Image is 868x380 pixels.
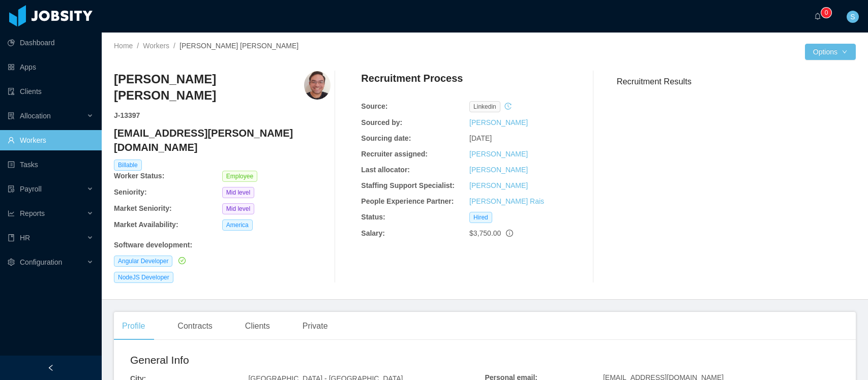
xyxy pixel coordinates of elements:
span: / [137,42,139,50]
b: Market Availability: [114,220,178,229]
h4: Recruitment Process [361,71,463,85]
a: icon: pie-chartDashboard [8,33,94,53]
span: [DATE] [469,134,492,142]
a: [PERSON_NAME] Rais [469,197,544,205]
span: / [173,42,175,50]
b: Recruiter assigned: [361,150,428,158]
a: icon: auditClients [8,81,94,102]
a: [PERSON_NAME] [469,181,528,189]
i: icon: bell [814,13,821,20]
b: Software development : [114,241,192,249]
div: Profile [114,312,153,340]
i: icon: check-circle [178,257,186,264]
span: HR [20,234,30,242]
i: icon: file-protect [8,185,15,193]
span: Billable [114,160,142,171]
h3: Recruitment Results [617,75,856,88]
div: Private [294,312,336,340]
img: 326bc9a0-bd60-11ea-afa2-d5d8ea11a795_686d98618442f-400w.png [304,71,330,100]
i: icon: line-chart [8,210,15,217]
b: Sourcing date: [361,134,411,142]
strong: J- 13397 [114,111,140,119]
a: [PERSON_NAME] [469,118,528,126]
b: Market Seniority: [114,204,172,212]
span: Allocation [20,112,51,120]
span: info-circle [506,230,513,237]
h4: [EMAIL_ADDRESS][PERSON_NAME][DOMAIN_NAME] [114,126,331,154]
b: People Experience Partner: [361,197,454,205]
b: Seniority: [114,188,147,196]
a: icon: appstoreApps [8,57,94,77]
span: $3,750.00 [469,229,501,237]
sup: 0 [821,8,831,18]
b: Salary: [361,229,385,237]
span: America [222,219,253,231]
h2: General Info [130,352,485,368]
b: Worker Status: [114,172,164,180]
a: [PERSON_NAME] [469,166,528,174]
span: linkedin [469,101,500,112]
span: Payroll [20,185,42,193]
span: Hired [469,212,492,223]
a: icon: check-circle [176,257,186,265]
a: icon: userWorkers [8,130,94,150]
span: Configuration [20,258,62,266]
b: Last allocator: [361,166,410,174]
span: [PERSON_NAME] [PERSON_NAME] [179,42,298,50]
b: Source: [361,102,387,110]
div: Contracts [169,312,220,340]
span: Employee [222,171,257,182]
i: icon: solution [8,112,15,119]
span: NodeJS Developer [114,272,173,283]
i: icon: setting [8,259,15,266]
h3: [PERSON_NAME] [PERSON_NAME] [114,71,304,104]
span: Angular Developer [114,256,172,267]
a: icon: profileTasks [8,154,94,175]
i: icon: history [504,103,512,110]
i: icon: book [8,234,15,241]
a: [PERSON_NAME] [469,150,528,158]
span: S [850,11,855,23]
button: Optionsicon: down [805,44,856,60]
span: Mid level [222,187,254,198]
div: Clients [237,312,278,340]
b: Status: [361,213,385,221]
b: Sourced by: [361,118,402,126]
span: Reports [20,209,45,217]
a: Workers [143,42,169,50]
a: Home [114,42,133,50]
span: Mid level [222,203,254,214]
b: Staffing Support Specialist: [361,181,455,189]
